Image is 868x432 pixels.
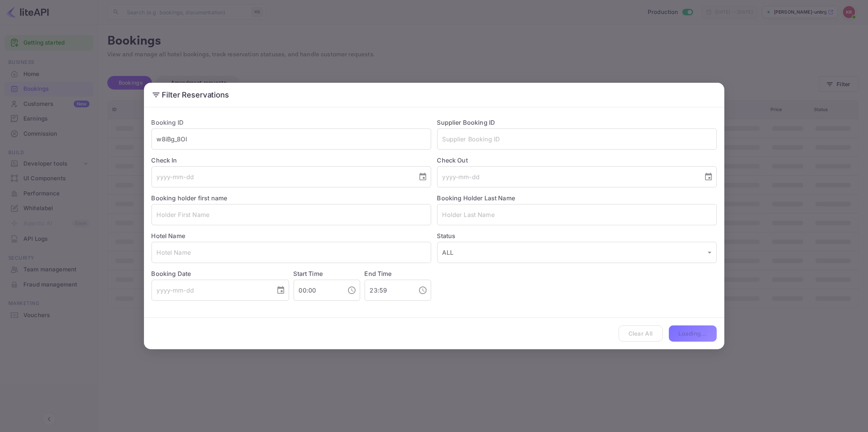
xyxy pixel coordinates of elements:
[365,280,412,301] input: hh:mm
[437,194,515,202] label: Booking Holder Last Name
[701,169,716,184] button: Choose date
[152,156,431,165] label: Check In
[152,119,184,126] label: Booking ID
[437,119,495,126] label: Supplier Booking ID
[152,280,270,301] input: yyyy-mm-dd
[344,283,359,298] button: Choose time, selected time is 12:00 AM
[144,83,724,107] h2: Filter Reservations
[152,232,186,240] label: Hotel Name
[365,270,392,277] label: End Time
[152,269,289,278] label: Booking Date
[437,242,717,263] div: ALL
[152,204,431,225] input: Holder First Name
[437,204,717,225] input: Holder Last Name
[152,242,431,263] input: Hotel Name
[294,280,341,301] input: hh:mm
[437,156,717,165] label: Check Out
[152,166,412,187] input: yyyy-mm-dd
[415,283,430,298] button: Choose time, selected time is 11:59 PM
[437,129,717,150] input: Supplier Booking ID
[415,169,430,184] button: Choose date
[152,194,227,202] label: Booking holder first name
[152,129,431,150] input: Booking ID
[437,231,717,240] label: Status
[294,270,323,277] label: Start Time
[437,166,698,187] input: yyyy-mm-dd
[273,283,288,298] button: Choose date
